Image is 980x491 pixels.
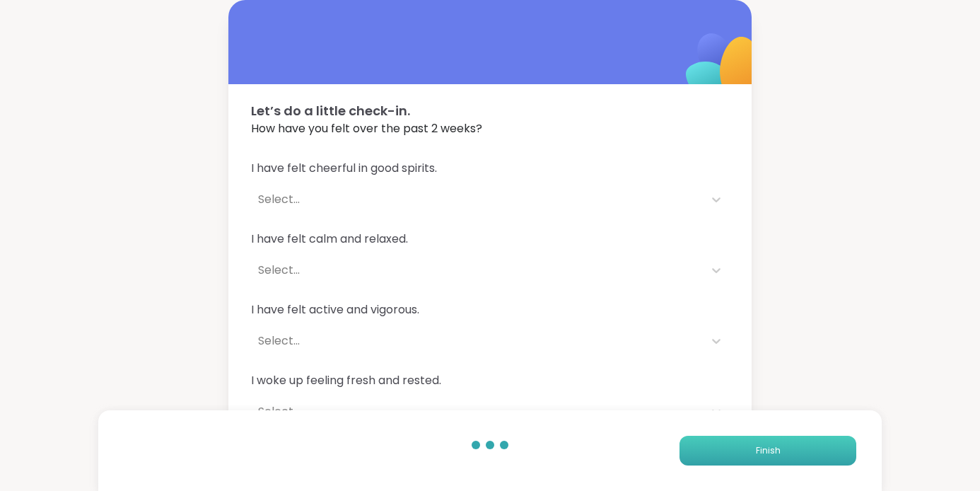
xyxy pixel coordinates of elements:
[756,444,781,457] span: Finish
[251,160,729,177] span: I have felt cheerful in good spirits.
[258,191,696,208] div: Select...
[258,333,696,350] div: Select...
[258,403,696,420] div: Select...
[251,231,729,248] span: I have felt calm and relaxed.
[251,101,729,120] span: Let’s do a little check-in.
[251,120,729,137] span: How have you felt over the past 2 weeks?
[258,262,696,279] div: Select...
[251,372,729,389] span: I woke up feeling fresh and rested.
[251,301,729,318] span: I have felt active and vigorous.
[679,436,856,466] button: Finish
